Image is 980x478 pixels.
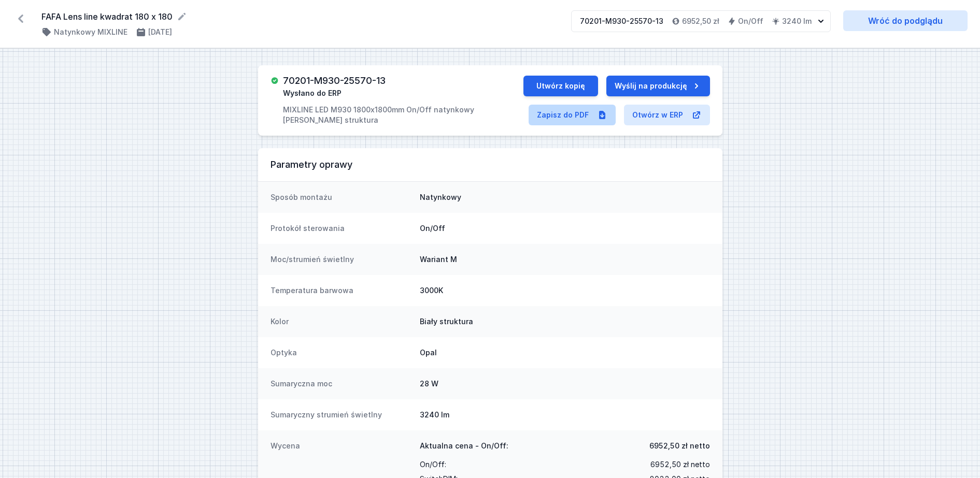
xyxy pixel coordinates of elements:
[650,457,710,472] span: 6952,50 zł netto
[148,27,172,37] h4: [DATE]
[420,457,446,472] span: On/Off :
[54,27,127,37] h4: Natynkowy MIXLINE
[283,76,386,86] h3: 70201-M930-25570-13
[529,105,616,125] a: Zapisz do PDF
[271,158,710,171] h3: Parametry oprawy
[283,105,523,125] p: MIXLINE LED M930 1800x1800mm On/Off natynkowy [PERSON_NAME] struktura
[782,16,812,26] h4: 3240 lm
[271,192,411,202] dt: Sposób montażu
[271,223,411,234] dt: Protokół sterowania
[649,441,710,451] span: 6952,50 zł netto
[271,347,411,358] dt: Optyka
[580,16,663,26] div: 70201-M930-25570-13
[420,192,710,202] dd: Natynkowy
[420,347,710,358] dd: Opal
[271,285,411,296] dt: Temperatura barwowa
[271,379,411,389] dt: Sumaryczna moc
[420,379,710,389] dd: 28 W
[420,285,710,296] dd: 3000K
[420,316,710,327] dd: Biały struktura
[523,76,598,96] button: Utwórz kopię
[420,410,710,420] dd: 3240 lm
[41,10,559,23] form: FAFA Lens line kwadrat 180 x 180
[571,10,831,32] button: 70201-M930-25570-136952,50 złOn/Off3240 lm
[420,254,710,265] dd: Wariant M
[271,410,411,420] dt: Sumaryczny strumień świetlny
[624,105,710,125] a: Otwórz w ERP
[283,88,342,98] span: Wysłano do ERP
[843,10,968,31] a: Wróć do podglądu
[420,223,710,234] dd: On/Off
[606,76,710,96] button: Wyślij na produkcję
[738,16,763,26] h4: On/Off
[271,316,411,327] dt: Kolor
[682,16,719,26] h4: 6952,50 zł
[177,11,187,22] button: Edytuj nazwę projektu
[420,441,508,451] span: Aktualna cena - On/Off:
[271,254,411,265] dt: Moc/strumień świetlny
